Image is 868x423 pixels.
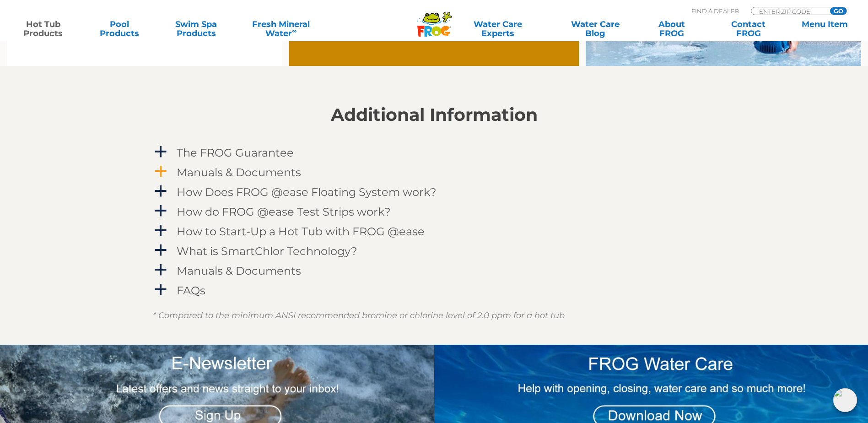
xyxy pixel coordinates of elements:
[154,165,167,179] span: a
[758,7,820,15] input: Zip Code Form
[691,7,739,15] p: Find A Dealer
[177,245,357,257] h4: What is SmartChlor Technology?
[153,223,716,240] a: a How to Start-Up a Hot Tub with FROG @ease
[177,206,391,218] h4: How do FROG @ease Test Strips work?
[153,243,716,260] a: a What is SmartChlor Technology?
[154,244,167,257] span: a
[153,203,716,220] a: a How do FROG @ease Test Strips work?
[154,263,167,277] span: a
[154,184,167,198] span: a
[177,225,425,238] h4: How to Start-Up a Hot Tub with FROG @ease
[153,282,716,299] a: a FAQs
[153,105,716,125] h2: Additional Information
[238,20,323,38] a: Fresh MineralWater∞
[154,145,167,159] span: a
[442,20,553,38] a: Water CareExperts
[177,265,301,277] h4: Manuals & Documents
[86,20,154,38] a: PoolProducts
[153,164,716,181] a: a Manuals & Documents
[830,7,846,15] input: GO
[153,262,716,279] a: a Manuals & Documents
[154,204,167,218] span: a
[638,20,706,38] a: AboutFROG
[9,20,77,38] a: Hot TubProducts
[791,20,859,38] a: Menu Item
[154,224,167,238] span: a
[153,184,716,201] a: a How Does FROG @ease Floating System work?
[153,310,565,320] em: * Compared to the minimum ANSI recommended bromine or chlorine level of 2.0 ppm for a hot tub
[714,20,782,38] a: ContactFROG
[153,144,716,161] a: a The FROG Guarantee
[561,20,630,38] a: Water CareBlog
[177,166,301,179] h4: Manuals & Documents
[177,284,205,297] h4: FAQs
[162,20,230,38] a: Swim SpaProducts
[833,388,857,412] img: openIcon
[177,146,294,159] h4: The FROG Guarantee
[292,27,297,34] sup: ∞
[154,283,167,297] span: a
[177,186,437,198] h4: How Does FROG @ease Floating System work?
